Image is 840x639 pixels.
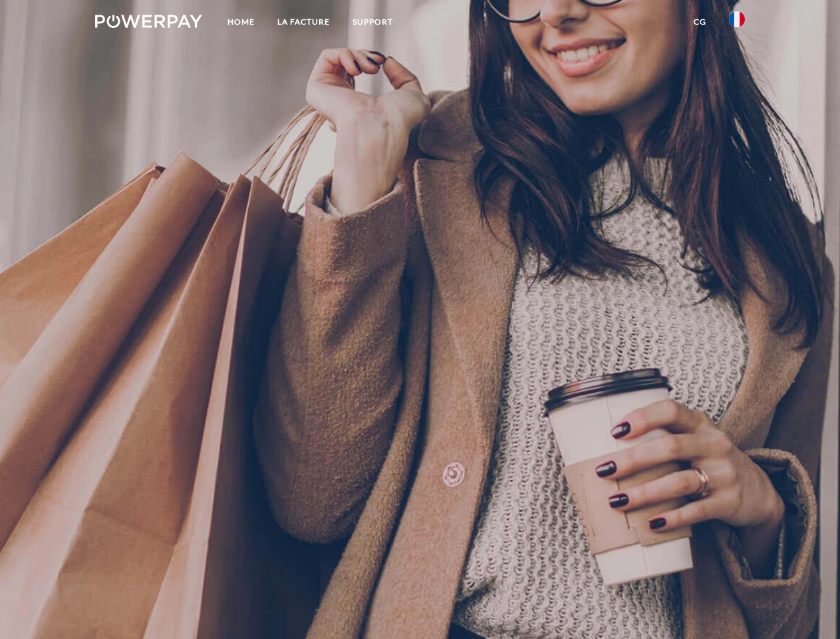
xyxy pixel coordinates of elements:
[729,11,745,27] img: fr
[216,10,266,34] a: Home
[682,10,718,34] a: CG
[341,10,404,34] a: Support
[266,10,341,34] a: LA FACTURE
[95,15,202,28] img: logo-powerpay-white.svg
